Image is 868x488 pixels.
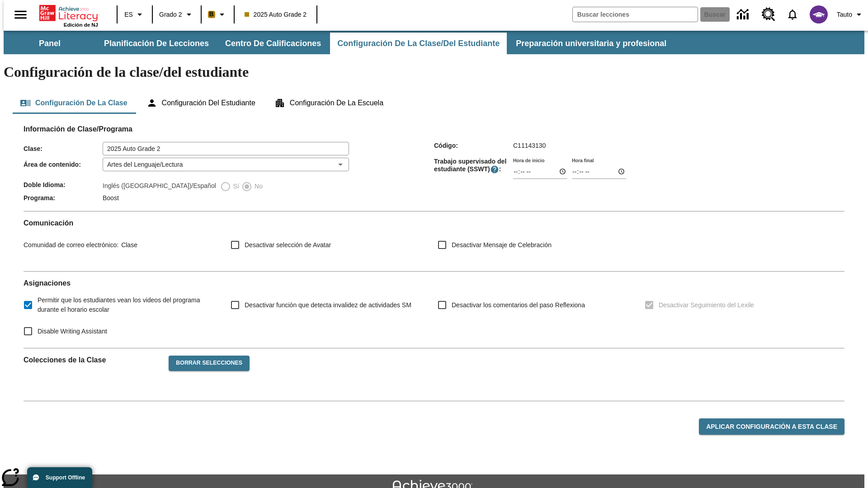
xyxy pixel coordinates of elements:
[169,356,250,371] button: Borrar selecciones
[252,182,263,191] span: No
[24,125,844,133] h2: Información de Clase/Programa
[731,2,756,27] a: Centro de información
[513,157,544,164] label: Hora de inicio
[103,194,119,202] span: Boost
[13,92,855,114] div: Configuración de la clase/del estudiante
[124,10,133,19] span: ES
[659,300,754,310] span: Desactivar Seguimiento del Lexile
[509,33,674,54] button: Preparación universitaria y profesional
[24,181,103,188] span: Doble Idioma :
[97,33,216,54] button: Planificación de lecciones
[24,194,103,202] span: Programa :
[330,33,507,54] button: Configuración de la clase/del estudiante
[103,142,349,155] input: Clase
[231,182,239,191] span: Sí
[156,6,198,23] button: Grado: Grado 2, Elige un grado
[452,300,585,310] span: Desactivar los comentarios del paso Reflexiona
[24,241,118,249] span: Comunidad de correo electrónico :
[27,467,92,488] button: Support Offline
[118,241,137,249] span: Clase
[810,5,828,23] img: avatar image
[756,2,781,27] a: Centro de recursos, Se abrirá en una pestaña nueva.
[434,158,513,174] span: Trabajo supervisado del estudiante (SSWT) :
[103,181,216,192] label: Inglés ([GEOGRAPHIC_DATA])/Español
[209,9,214,20] span: B
[837,10,852,19] span: Tauto
[24,279,844,287] h2: Asignaciones
[4,31,864,54] div: Subbarra de navegación
[513,142,546,149] span: C11143130
[434,142,513,149] span: Código :
[13,92,135,114] button: Configuración de la clase
[103,158,349,171] div: Artes del Lenguaje/Lectura
[24,134,844,204] div: Información de Clase/Programa
[245,300,411,310] span: Desactivar función que detecta invalidez de actividades SM
[139,92,263,114] button: Configuración del estudiante
[245,240,331,250] span: Desactivar selección de Avatar
[4,33,675,54] div: Subbarra de navegación
[39,4,98,22] a: Portada
[39,3,98,28] div: Portada
[5,33,95,54] button: Panel
[245,10,307,19] span: 2025 Auto Grade 2
[572,157,594,164] label: Hora final
[490,165,499,174] button: El Tiempo Supervisado de Trabajo Estudiantil es el período durante el cual los estudiantes pueden...
[452,240,552,250] span: Desactivar Mensaje de Celebración
[24,356,161,364] h2: Colecciones de la Clase
[833,6,868,23] button: Perfil/Configuración
[804,3,833,26] button: Escoja un nuevo avatar
[120,6,149,23] button: Lenguaje: ES, Selecciona un idioma
[218,33,328,54] button: Centro de calificaciones
[573,7,698,22] input: Buscar campo
[38,327,107,336] span: Disable Writing Assistant
[781,3,804,26] a: Notificaciones
[46,474,85,481] span: Support Offline
[4,64,864,80] h1: Configuración de la clase/del estudiante
[699,418,844,435] button: Aplicar configuración a esta clase
[24,279,844,341] div: Asignaciones
[267,92,391,114] button: Configuración de la escuela
[24,145,103,152] span: Clase :
[204,6,231,23] button: Boost El color de la clase es anaranjado claro. Cambiar el color de la clase.
[24,219,844,264] div: Comunicación
[7,1,34,28] button: Abrir el menú lateral
[24,161,103,168] span: Área de contenido :
[64,22,98,28] span: Edición de NJ
[24,348,844,394] div: Colecciones de la Clase
[38,296,216,314] span: Permitir que los estudiantes vean los videos del programa durante el horario escolar
[24,219,844,227] h2: Comunicación
[159,10,182,19] span: Grado 2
